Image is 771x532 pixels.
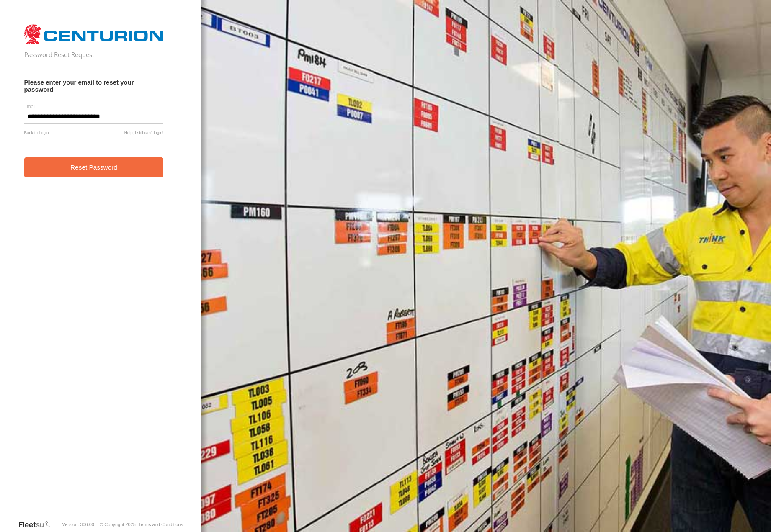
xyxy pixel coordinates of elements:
[24,130,49,135] a: Back to Login
[24,23,164,45] img: Centurion Transport
[24,79,164,93] h3: Please enter your email to reset your password
[62,522,94,527] div: Version: 306.00
[24,50,164,59] h2: Password Reset Request
[24,157,164,178] button: Reset Password
[124,130,164,135] a: Help, I still can't login!
[100,522,183,527] div: © Copyright 2025 -
[18,520,57,529] a: Visit our Website
[24,103,164,109] label: Email
[139,522,183,527] a: Terms and Conditions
